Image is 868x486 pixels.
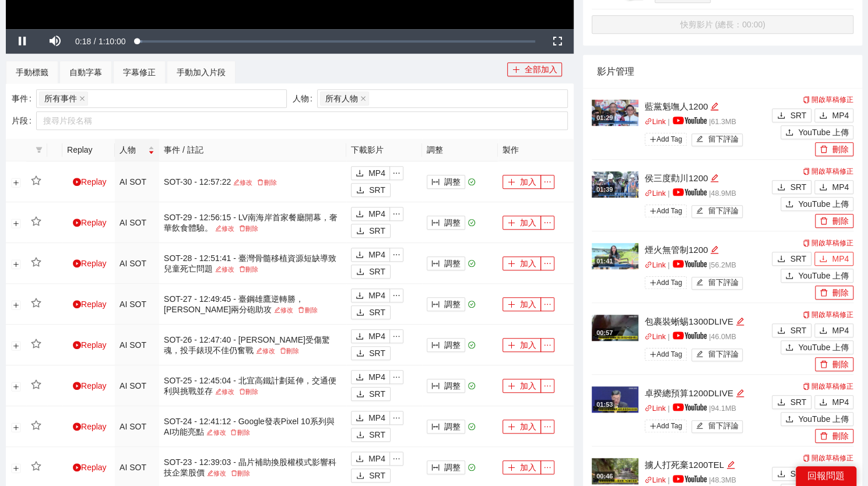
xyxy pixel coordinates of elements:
span: upload [785,343,793,353]
a: 開啟草稿修正 [803,311,853,319]
button: downloadSRT [351,387,391,401]
span: download [777,398,785,407]
span: 所有事件 [44,92,77,105]
span: ellipsis [390,373,403,381]
button: delete刪除 [815,357,853,371]
span: delete [820,288,828,298]
span: column-width [431,341,440,350]
span: edit [233,179,240,185]
span: plus [507,382,515,391]
span: SRT [369,469,385,482]
a: 刪除 [237,388,261,395]
span: edit [215,225,222,231]
button: ellipsis [389,207,403,221]
div: 編輯 [710,243,719,257]
span: column-width [431,382,440,391]
span: download [819,111,827,121]
span: SRT [369,265,385,278]
button: ellipsis [540,256,554,270]
button: downloadMP4 [351,248,390,262]
button: plus加入 [502,216,541,230]
a: 修改 [272,307,296,314]
label: 人物 [293,89,317,108]
span: YouTube 上傳 [798,341,849,354]
span: edit [696,279,704,287]
img: yt_logo_rgb_light.a676ea31.png [673,260,707,267]
span: MP4 [832,109,849,122]
button: ellipsis [389,166,403,180]
button: downloadSRT [351,224,391,238]
span: ellipsis [390,414,403,422]
label: 事件 [12,89,36,108]
a: 修改 [213,225,237,232]
button: column-width調整 [427,338,465,352]
a: 開啟草稿修正 [803,382,853,390]
span: download [356,349,364,358]
button: plus加入 [502,175,541,189]
button: downloadSRT [351,346,391,360]
button: Pause [6,29,38,54]
span: edit [710,174,719,182]
span: ellipsis [541,463,554,471]
button: downloadMP4 [814,395,853,409]
button: plus加入 [502,256,541,270]
button: column-width調整 [427,460,465,474]
span: column-width [431,178,440,187]
button: downloadSRT [772,395,811,409]
button: ellipsis [389,411,403,425]
div: 01:29 [595,113,614,123]
button: edit留下評論 [691,205,743,218]
button: ellipsis [540,379,554,393]
button: downloadMP4 [351,452,390,466]
span: delete [820,360,828,369]
button: Fullscreen [541,29,574,54]
span: edit [696,350,704,359]
span: upload [785,272,793,281]
span: MP4 [368,330,385,343]
div: 01:39 [595,185,614,195]
span: copy [803,96,810,103]
span: play-circle [73,219,81,227]
span: edit [710,245,719,254]
span: download [356,414,364,423]
span: delete [820,217,828,226]
div: 自動字幕 [69,66,102,79]
button: ellipsis [540,420,554,434]
button: ellipsis [540,216,554,230]
button: 展開行 [12,463,21,473]
img: yt_logo_rgb_light.a676ea31.png [673,188,707,196]
a: 刪除 [296,307,319,314]
button: edit留下評論 [691,133,743,146]
span: download [356,251,364,260]
span: SRT [790,181,806,193]
a: 修改 [204,429,228,436]
span: ellipsis [390,332,403,340]
button: plus加入 [502,420,541,434]
img: yt_logo_rgb_light.a676ea31.png [673,332,707,339]
span: delete [257,179,263,185]
a: Replay [73,381,107,390]
span: delete [280,347,286,354]
span: download [356,210,364,219]
span: download [356,267,364,277]
span: download [356,373,364,382]
a: Replay [73,259,107,268]
span: ellipsis [541,300,554,308]
button: downloadSRT [772,108,811,122]
button: 展開行 [12,382,21,391]
span: ellipsis [541,219,554,227]
span: download [356,291,364,301]
div: 01:41 [595,256,614,266]
button: delete刪除 [815,142,853,156]
span: delete [239,225,245,231]
span: ellipsis [390,169,403,177]
span: copy [803,168,810,175]
span: edit [256,347,262,354]
a: 開啟草稿修正 [803,96,853,104]
span: SRT [790,109,806,122]
button: downloadMP4 [351,329,390,343]
button: ellipsis [389,452,403,466]
button: ellipsis [540,175,554,189]
button: ellipsis [389,329,403,343]
a: 開啟草稿修正 [803,454,853,462]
